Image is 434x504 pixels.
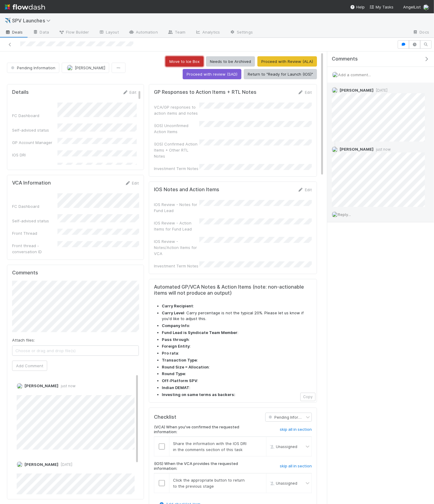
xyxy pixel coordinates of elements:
img: avatar_04f2f553-352a-453f-b9fb-c6074dc60769.png [17,383,23,389]
strong: Pro rata [162,351,178,355]
h5: Checklist [154,414,176,420]
h6: (VCA) When you've confirmed the requested information: [154,425,256,434]
li: : [162,350,312,356]
button: Needs to be Archived [206,56,255,67]
h5: Details [12,89,29,95]
strong: Carry Recipient [162,303,193,308]
span: [DATE] [58,462,72,467]
h5: Automated GP/VCA Notes & Action Items (note: non-actionable items will not produce an output) [154,284,312,296]
div: FC Dashboard [12,113,57,119]
div: (IOS) Confirmed Action Items + Other RTL Notes [154,141,199,159]
a: Flow Builder [54,28,94,38]
li: : [162,323,312,329]
span: My Tasks [370,5,393,9]
span: ✈️ [5,18,11,23]
button: Move to Ice Box [165,56,204,67]
img: logo-inverted-e16ddd16eac7371096b0.svg [5,2,45,12]
a: skip all in section [280,464,312,471]
li: : [162,385,312,391]
a: Team [163,28,190,38]
img: avatar_04f2f553-352a-453f-b9fb-c6074dc60769.png [332,72,338,78]
span: Share the information with the IOS DRI in the comments section of this task [173,441,246,452]
li: : [162,337,312,343]
div: Help [350,4,365,10]
strong: Pass through [162,337,189,342]
span: Pending Information [10,65,55,70]
a: Settings [225,28,258,38]
a: Data [28,28,54,38]
img: avatar_04f2f553-352a-453f-b9fb-c6074dc60769.png [332,146,338,152]
div: IOS DRI [12,152,57,158]
a: Edit [298,90,312,95]
span: [PERSON_NAME] [24,462,58,467]
span: Comments [332,56,358,62]
strong: Round Size = Allocation [162,365,209,369]
strong: Company Info [162,323,189,328]
span: Add a comment... [338,72,371,77]
label: Attach files: [12,337,35,343]
strong: Off-Platform SPV [162,378,197,383]
span: just now [374,147,391,152]
span: just now [58,384,76,388]
li: : [162,357,312,363]
a: Automation [124,28,163,38]
span: [PERSON_NAME] [340,147,374,152]
button: Proceed with Review (ALA) [257,56,317,67]
div: (IOS) Unconfirmed Action Items [154,123,199,135]
span: Unassigned [269,481,297,486]
div: IOS Review - Notes for Fund Lead [154,201,199,214]
strong: Transaction Type [162,358,197,362]
button: [PERSON_NAME] [62,63,109,73]
span: Unassigned [269,444,297,449]
a: Edit [122,90,136,95]
strong: Indian DEMAT [162,385,189,390]
img: avatar_04f2f553-352a-453f-b9fb-c6074dc60769.png [332,211,338,218]
a: skip all in section [280,427,312,434]
li: : [162,330,312,336]
h5: IOS Notes and Action Items [154,187,219,193]
span: [PERSON_NAME] [340,88,374,93]
h6: skip all in section [280,464,312,469]
span: Pending Information [267,415,310,420]
img: avatar_04f2f553-352a-453f-b9fb-c6074dc60769.png [67,65,73,71]
div: FC Dashboard [12,203,57,209]
img: avatar_04f2f553-352a-453f-b9fb-c6074dc60769.png [423,4,429,10]
span: Flow Builder [59,29,89,35]
button: Copy [300,393,315,401]
span: [PERSON_NAME] [75,65,105,70]
h6: skip all in section [280,427,312,432]
h6: (IOS) When the VCA provides the requested information: [154,461,256,471]
div: VCA/GP responses to action items and notes [154,104,199,116]
div: GP Account Manager [12,139,57,146]
button: Proceed with review (SAD) [183,69,241,79]
a: Docs [408,28,434,38]
li: : [162,303,312,309]
div: Ready to Launch DRI [12,164,57,170]
a: Edit [298,187,312,192]
a: My Tasks [370,4,393,10]
span: Choose or drag and drop file(s) [12,346,139,355]
span: AngelList [403,5,421,9]
span: [DATE] [374,88,387,93]
div: Front Thread [12,230,57,236]
div: IOS Review - Notes/Action Items for VCA [154,238,199,257]
a: Layout [94,28,124,38]
span: [PERSON_NAME] [24,383,58,388]
button: Pending Information [7,63,59,73]
span: Deals [5,29,23,35]
button: Add Comment [12,361,47,371]
div: Investment Term Notes [154,263,199,269]
strong: Round Type [162,371,185,376]
strong: Fund Lead is Syndicate Team Member [162,330,237,335]
div: Self-advised status [12,127,57,133]
li: : Carry percentage is not the typical 20%. Please let us know if you'd like to adjust this. [162,310,312,322]
span: Reply... [338,212,351,217]
img: avatar_04f2f553-352a-453f-b9fb-c6074dc60769.png [332,87,338,93]
strong: Foreign Entity [162,344,190,349]
strong: Carry Level [162,310,184,315]
div: Front thread - conversation ID [12,243,57,255]
span: SPV Launches [12,18,54,24]
li: : [162,364,312,370]
li: : [162,371,312,377]
a: Edit [125,181,139,185]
